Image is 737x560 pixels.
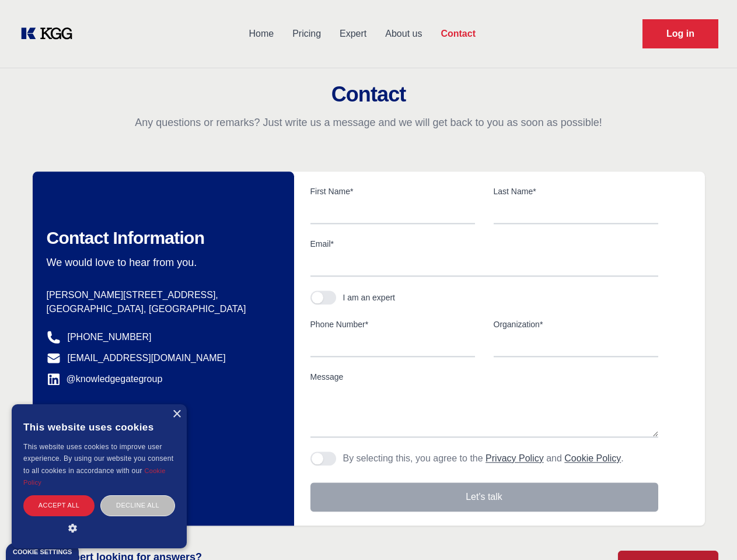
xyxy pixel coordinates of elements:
[68,330,152,344] a: [PHONE_NUMBER]
[310,482,658,512] button: Let's talk
[100,495,175,516] div: Decline all
[343,292,396,303] div: I am an expert
[310,238,658,250] label: Email*
[19,24,82,43] a: KOL Knowledge Platform: Talk to Key External Experts (KEE)
[172,410,181,419] div: Close
[310,318,475,330] label: Phone Number*
[23,413,175,441] div: This website uses cookies
[485,453,544,463] a: Privacy Policy
[23,495,95,516] div: Accept all
[47,228,275,249] h2: Contact Information
[310,185,475,197] label: First Name*
[47,372,163,386] a: @knowledgegategroup
[494,185,658,197] label: Last Name*
[23,467,166,486] a: Cookie Policy
[330,19,376,49] a: Expert
[494,318,658,330] label: Organization*
[310,371,658,383] label: Message
[343,452,624,466] p: By selecting this, you agree to the and .
[376,19,431,49] a: About us
[14,83,723,106] h2: Contact
[679,504,737,560] iframe: Chat Widget
[47,288,275,302] p: [PERSON_NAME][STREET_ADDRESS],
[13,549,72,555] div: Cookie settings
[239,19,283,49] a: Home
[68,351,226,365] a: [EMAIL_ADDRESS][DOMAIN_NAME]
[14,116,723,129] p: Any questions or remarks? Just write us a message and we will get back to you as soon as possible!
[431,19,485,49] a: Contact
[47,256,275,269] p: We would love to hear from you.
[642,19,718,48] a: Request Demo
[47,302,275,316] p: [GEOGRAPHIC_DATA], [GEOGRAPHIC_DATA]
[283,19,330,49] a: Pricing
[564,453,621,463] a: Cookie Policy
[23,443,173,475] span: This website uses cookies to improve user experience. By using our website you consent to all coo...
